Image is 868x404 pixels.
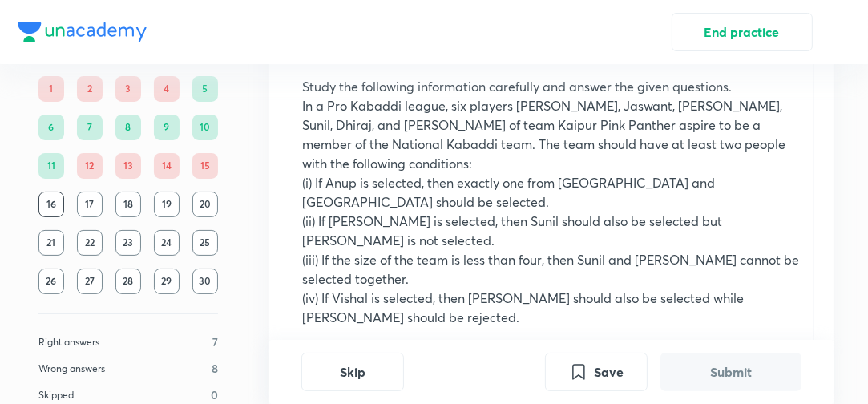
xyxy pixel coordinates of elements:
[77,269,103,294] div: 27
[38,76,64,102] div: 1
[302,250,801,289] p: (iii) If the size of the team is less than four, then Sunil and [PERSON_NAME] cannot be selected ...
[211,386,218,403] p: 0
[302,289,801,327] p: (iv) If Vishal is selected, then [PERSON_NAME] should also be selected while [PERSON_NAME] should...
[115,192,141,217] div: 18
[154,76,180,102] div: 4
[115,115,141,140] div: 8
[302,77,801,96] p: Study the following information carefully and answer the given questions.
[212,360,218,377] p: 8
[154,153,180,179] div: 14
[77,192,103,217] div: 17
[154,192,180,217] div: 19
[115,269,141,294] div: 28
[301,353,404,391] button: Skip
[38,362,105,376] p: Wrong answers
[115,76,141,102] div: 3
[192,153,218,179] div: 15
[115,153,141,179] div: 13
[77,115,103,140] div: 7
[545,353,648,391] button: Save
[38,269,64,294] div: 26
[38,153,64,179] div: 11
[212,333,218,350] p: 7
[115,230,141,256] div: 23
[672,13,813,51] button: End practice
[192,76,218,102] div: 5
[660,353,801,391] button: Submit
[302,96,801,173] p: In a Pro Kabaddi league, six players [PERSON_NAME], Jaswant, [PERSON_NAME], Sunil, Dhiraj, and [P...
[38,192,64,217] div: 16
[154,115,180,140] div: 9
[38,335,99,349] p: Right answers
[77,153,103,179] div: 12
[302,173,801,212] p: (i) If Anup is selected, then exactly one from [GEOGRAPHIC_DATA] and [GEOGRAPHIC_DATA] should be ...
[77,76,103,102] div: 2
[192,230,218,256] div: 25
[192,115,218,140] div: 10
[38,388,74,402] p: Skipped
[18,22,147,42] img: Company Logo
[38,115,64,140] div: 6
[154,269,180,294] div: 29
[302,212,801,250] p: (ii) If [PERSON_NAME] is selected, then Sunil should also be selected but [PERSON_NAME] is not se...
[154,230,180,256] div: 24
[192,269,218,294] div: 30
[77,230,103,256] div: 22
[38,230,64,256] div: 21
[192,192,218,217] div: 20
